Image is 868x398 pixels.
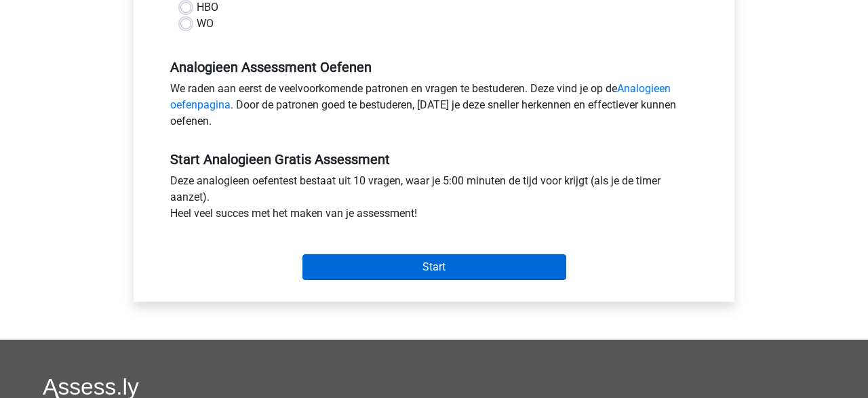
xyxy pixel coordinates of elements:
[170,59,698,75] h5: Analogieen Assessment Oefenen
[302,254,566,280] input: Start
[160,81,708,135] div: We raden aan eerst de veelvoorkomende patronen en vragen te bestuderen. Deze vind je op de . Door...
[197,16,214,32] label: WO
[170,151,698,167] h5: Start Analogieen Gratis Assessment
[160,173,708,227] div: Deze analogieen oefentest bestaat uit 10 vragen, waar je 5:00 minuten de tijd voor krijgt (als je...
